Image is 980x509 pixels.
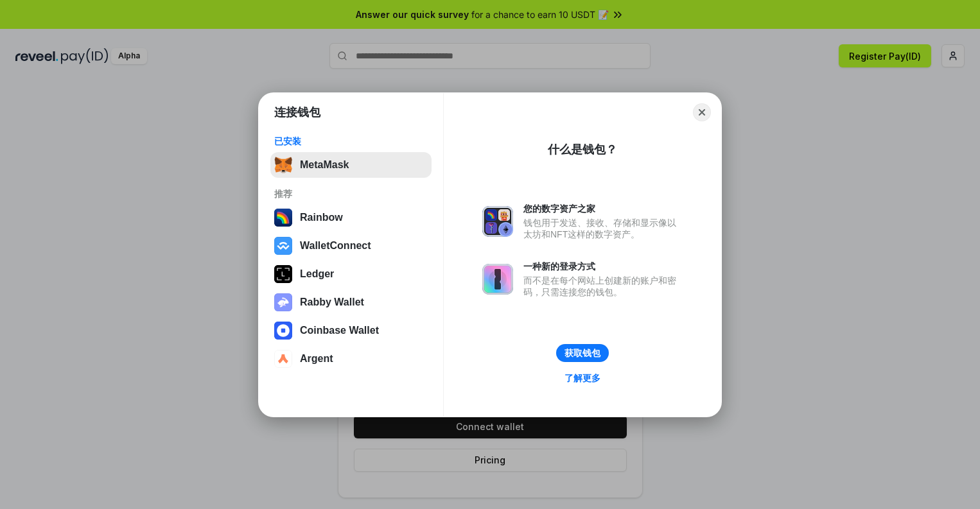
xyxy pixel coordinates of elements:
button: 获取钱包 [556,344,609,362]
div: MetaMask [300,159,349,171]
div: 您的数字资产之家 [523,203,683,214]
a: 了解更多 [557,370,608,386]
img: svg+xml,%3Csvg%20width%3D%22120%22%20height%3D%22120%22%20viewBox%3D%220%200%20120%20120%22%20fil... [274,209,292,227]
div: Argent [300,353,333,365]
button: WalletConnect [270,233,432,259]
div: Coinbase Wallet [300,325,379,336]
div: 而不是在每个网站上创建新的账户和密码，只需连接您的钱包。 [523,275,683,298]
div: 一种新的登录方式 [523,261,683,272]
img: svg+xml,%3Csvg%20fill%3D%22none%22%20height%3D%2233%22%20viewBox%3D%220%200%2035%2033%22%20width%... [274,156,292,174]
div: Rainbow [300,212,343,223]
img: svg+xml,%3Csvg%20xmlns%3D%22http%3A%2F%2Fwww.w3.org%2F2000%2Fsvg%22%20fill%3D%22none%22%20viewBox... [482,264,513,295]
button: Argent [270,346,432,372]
img: svg+xml,%3Csvg%20xmlns%3D%22http%3A%2F%2Fwww.w3.org%2F2000%2Fsvg%22%20width%3D%2228%22%20height%3... [274,265,292,283]
img: svg+xml,%3Csvg%20xmlns%3D%22http%3A%2F%2Fwww.w3.org%2F2000%2Fsvg%22%20fill%3D%22none%22%20viewBox... [274,293,292,311]
img: svg+xml,%3Csvg%20xmlns%3D%22http%3A%2F%2Fwww.w3.org%2F2000%2Fsvg%22%20fill%3D%22none%22%20viewBox... [482,206,513,237]
button: Rabby Wallet [270,289,432,315]
div: 已安装 [274,135,428,147]
button: Coinbase Wallet [270,318,432,343]
div: 了解更多 [564,372,600,384]
img: svg+xml,%3Csvg%20width%3D%2228%22%20height%3D%2228%22%20viewBox%3D%220%200%2028%2028%22%20fill%3D... [274,237,292,255]
div: 什么是钱包？ [548,142,617,157]
div: Ledger [300,268,334,280]
div: 钱包用于发送、接收、存储和显示像以太坊和NFT这样的数字资产。 [523,217,683,240]
div: 获取钱包 [564,347,600,359]
div: 推荐 [274,188,428,200]
h1: 连接钱包 [274,105,320,120]
img: svg+xml,%3Csvg%20width%3D%2228%22%20height%3D%2228%22%20viewBox%3D%220%200%2028%2028%22%20fill%3D... [274,322,292,340]
button: MetaMask [270,152,432,178]
div: Rabby Wallet [300,297,364,308]
button: Ledger [270,261,432,287]
div: WalletConnect [300,240,371,252]
button: Close [693,103,711,121]
img: svg+xml,%3Csvg%20width%3D%2228%22%20height%3D%2228%22%20viewBox%3D%220%200%2028%2028%22%20fill%3D... [274,350,292,368]
button: Rainbow [270,205,432,230]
